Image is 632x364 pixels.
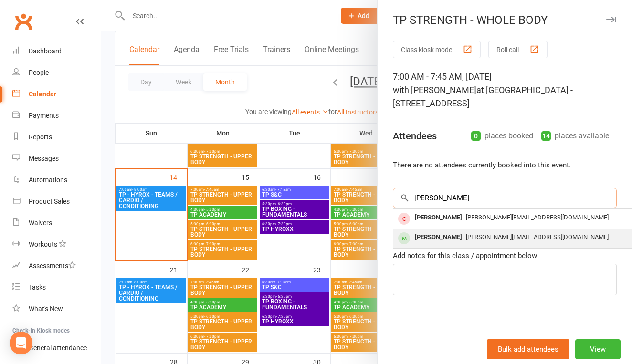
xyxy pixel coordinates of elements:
a: Product Sales [12,191,101,212]
a: Messages [12,148,101,169]
div: member [398,232,410,244]
button: Class kiosk mode [393,41,481,58]
div: 14 [541,131,551,141]
a: Tasks [12,277,101,298]
a: General attendance kiosk mode [12,337,101,359]
a: Workouts [12,234,101,255]
a: Waivers [12,212,101,234]
a: Clubworx [11,10,35,33]
a: Automations [12,169,101,191]
div: General attendance [29,344,87,352]
div: Workouts [29,240,57,248]
div: Reports [29,133,52,141]
span: with [PERSON_NAME] [393,85,476,95]
div: Messages [29,155,59,162]
a: Assessments [12,255,101,277]
span: at [GEOGRAPHIC_DATA] - [STREET_ADDRESS] [393,85,573,108]
div: places available [541,129,609,143]
div: member [398,213,410,225]
div: [PERSON_NAME] [411,211,466,225]
div: places booked [471,129,533,143]
button: Roll call [488,41,548,58]
div: [PERSON_NAME] [411,230,466,244]
a: Dashboard [12,41,101,62]
div: Open Intercom Messenger [10,332,32,354]
a: People [12,62,101,83]
div: Payments [29,112,59,119]
div: 0 [471,131,481,141]
div: Add notes for this class / appointment below [393,250,617,261]
div: Product Sales [29,198,70,205]
button: Bulk add attendees [487,339,569,359]
a: Reports [12,126,101,148]
a: Payments [12,105,101,126]
div: Tasks [29,283,46,291]
div: 7:00 AM - 7:45 AM, [DATE] [393,70,617,110]
div: People [29,69,49,76]
div: TP STRENGTH - WHOLE BODY [378,13,632,27]
div: Waivers [29,219,52,227]
div: Attendees [393,129,437,143]
div: Dashboard [29,47,62,55]
button: View [575,339,621,359]
div: Automations [29,176,67,184]
div: Calendar [29,90,56,98]
span: [PERSON_NAME][EMAIL_ADDRESS][DOMAIN_NAME] [466,214,609,221]
li: There are no attendees currently booked into this event. [393,159,617,171]
a: Calendar [12,83,101,105]
div: Assessments [29,262,76,270]
a: What's New [12,298,101,320]
input: Search to add attendees [393,188,617,208]
span: [PERSON_NAME][EMAIL_ADDRESS][DOMAIN_NAME] [466,233,609,240]
div: What's New [29,305,63,312]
